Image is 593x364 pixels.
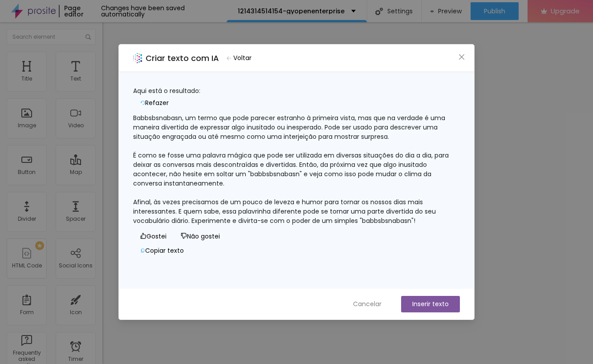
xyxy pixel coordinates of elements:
span: like [140,233,146,239]
button: Não gostei [174,229,227,243]
button: Close [457,53,467,62]
span: dislike [181,233,187,239]
span: Cancelar [353,299,382,309]
span: Voltar [233,53,252,63]
h2: Criar texto com IA [146,52,219,64]
div: Babbsbsnabasn, um termo que pode parecer estranho à primeira vista, mas que na verdade é uma mane... [133,113,460,226]
span: close [458,53,465,61]
span: Refazer [145,98,169,108]
button: Refazer [133,96,176,110]
button: Voltar [223,52,256,65]
button: Cancelar [344,296,390,312]
button: Inserir texto [401,296,460,312]
button: Copiar texto [133,243,191,258]
div: Aqui está o resultado: [133,86,460,96]
button: Gostei [133,229,174,243]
